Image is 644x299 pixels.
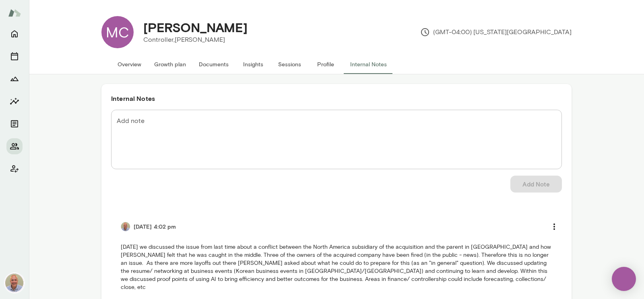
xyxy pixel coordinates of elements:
[111,94,562,103] h6: Internal Notes
[143,20,248,35] h4: [PERSON_NAME]
[143,35,248,45] p: Controller, [PERSON_NAME]
[344,55,393,74] button: Internal Notes
[6,161,23,177] button: Client app
[111,55,148,74] button: Overview
[271,55,308,74] button: Sessions
[6,71,23,87] button: Growth Plan
[308,55,344,74] button: Profile
[6,93,23,109] button: Insights
[134,223,176,231] h6: [DATE] 4:02 pm
[6,138,23,154] button: Members
[420,27,572,37] p: (GMT-04:00) [US_STATE][GEOGRAPHIC_DATA]
[6,48,23,64] button: Sessions
[121,222,130,231] img: Marc Friedman
[6,26,23,42] button: Home
[192,55,235,74] button: Documents
[235,55,271,74] button: Insights
[6,116,23,132] button: Documents
[148,55,192,74] button: Growth plan
[101,16,134,48] div: MC
[8,5,21,20] img: Mento
[5,273,24,293] img: Marc Friedman
[546,218,563,235] button: more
